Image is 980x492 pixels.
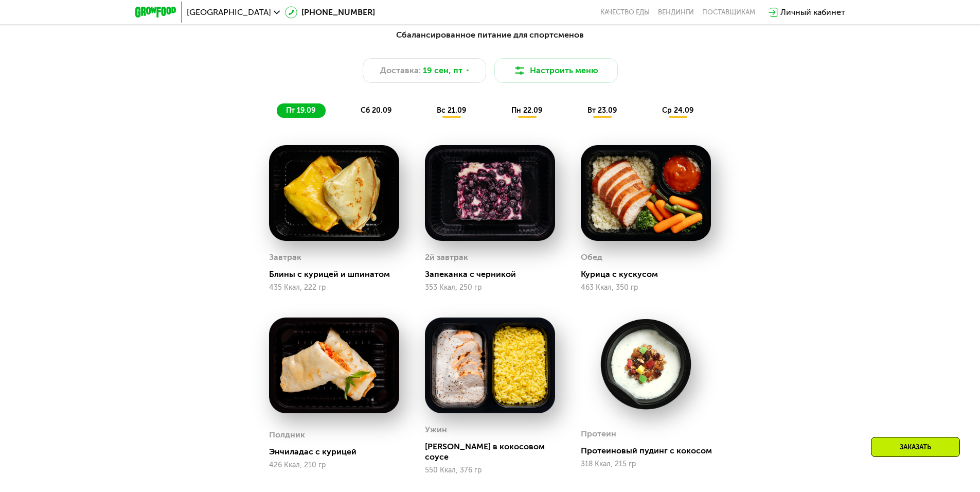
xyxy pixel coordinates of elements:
[286,106,315,115] span: пт 19.09
[780,6,845,19] div: Личный кабинет
[285,6,375,19] a: [PHONE_NUMBER]
[423,64,462,77] span: 19 сен, пт
[581,250,602,265] div: Обед
[581,446,719,456] div: Протеиновый пудинг с кокосом
[587,106,617,115] span: вт 23.09
[361,106,391,115] span: сб 20.09
[871,437,960,457] div: Заказать
[581,284,711,292] div: 463 Ккал, 350 гр
[425,284,555,292] div: 353 Ккал, 250 гр
[380,64,421,77] span: Доставка:
[425,466,555,475] div: 550 Ккал, 376 гр
[425,250,468,265] div: 2й завтрак
[269,427,305,443] div: Полдник
[600,8,650,16] a: Качество еды
[425,442,563,462] div: [PERSON_NAME] в кокосовом соусе
[494,58,618,83] button: Настроить меню
[581,426,616,442] div: Протеин
[581,460,711,468] div: 318 Ккал, 215 гр
[187,8,271,16] span: [GEOGRAPHIC_DATA]
[662,106,693,115] span: ср 24.09
[425,422,447,437] div: Ужин
[425,269,563,279] div: Запеканка с черникой
[702,8,755,16] div: поставщикам
[186,29,795,42] div: Сбалансированное питание для спортсменов
[269,284,399,292] div: 435 Ккал, 222 гр
[437,106,466,115] span: вс 21.09
[269,250,301,265] div: Завтрак
[269,269,407,279] div: Блины с курицей и шпинатом
[658,8,694,16] a: Вендинги
[269,447,407,457] div: Энчиладас с курицей
[269,461,399,469] div: 426 Ккал, 210 гр
[511,106,542,115] span: пн 22.09
[581,269,719,279] div: Курица с кускусом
